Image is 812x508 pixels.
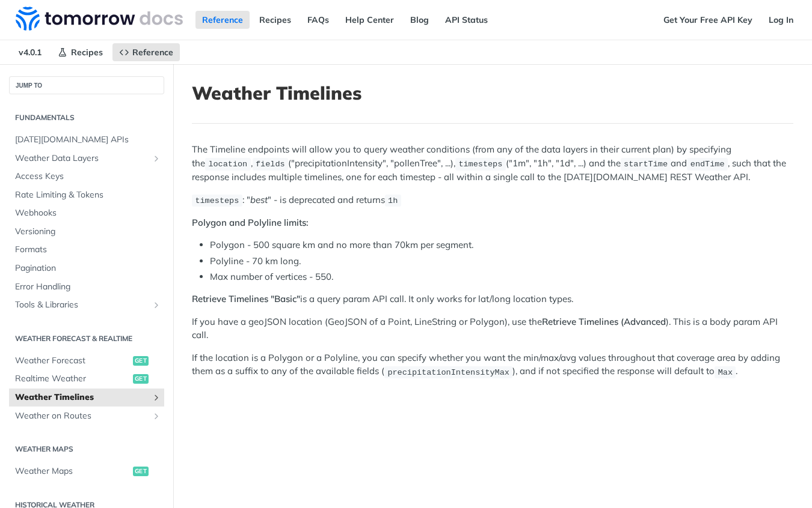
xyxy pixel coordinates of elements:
a: Recipes [253,11,298,29]
a: Weather TimelinesShow subpages for Weather Timelines [9,389,164,407]
span: Access Keys [15,171,161,183]
span: Recipes [71,47,103,58]
a: Weather Forecastget [9,352,164,370]
p: The Timeline endpoints will allow you to query weather conditions (from any of the data layers in... [192,143,793,184]
span: Weather Data Layers [15,153,149,165]
li: Polyline - 70 km long. [210,255,793,268]
a: Reference [195,11,250,29]
span: get [133,467,149,476]
span: Formats [15,244,161,256]
a: Rate Limiting & Tokens [9,186,164,204]
button: Show subpages for Weather on Routes [152,411,161,421]
span: Reference [132,47,173,58]
li: Max number of vertices - 550. [210,270,793,284]
code: precipitationIntensityMax [384,366,512,378]
span: Weather Maps [15,465,130,477]
code: 1h [385,195,401,207]
strong: Retrieve Timelines (Advanced [542,316,666,327]
p: : " " - is deprecated and returns [192,193,793,207]
a: Help Center [339,11,401,29]
strong: Polygon and Polyline limits: [192,217,309,228]
span: Weather Timelines [15,392,149,404]
a: Realtime Weatherget [9,370,164,388]
a: Weather Data LayersShow subpages for Weather Data Layers [9,150,164,168]
p: is a query param API call. It only works for lat/long location types. [192,292,793,306]
a: Recipes [51,43,109,61]
a: Reference [112,43,180,61]
em: best [250,194,268,205]
li: Polygon - 500 square km and no more than 70km per segment. [210,238,793,252]
h1: Weather Timelines [192,82,793,104]
code: Max [715,366,736,378]
h2: Weather Forecast & realtime [9,333,164,344]
span: Versioning [15,226,161,238]
code: timesteps [455,158,506,170]
code: fields [253,158,288,170]
a: Access Keys [9,168,164,186]
button: JUMP TO [9,76,164,94]
h2: Weather Maps [9,444,164,455]
code: location [205,158,251,170]
span: Pagination [15,262,161,274]
strong: Retrieve Timelines "Basic" [192,293,300,304]
span: Weather Forecast [15,355,130,367]
span: get [133,374,149,384]
span: [DATE][DOMAIN_NAME] APIs [15,134,161,146]
button: Show subpages for Tools & Libraries [152,300,161,310]
p: If the location is a Polygon or a Polyline, you can specify whether you want the min/max/avg valu... [192,351,793,379]
a: Log In [762,11,800,29]
a: API Status [438,11,494,29]
img: Tomorrow.io Weather API Docs [16,7,183,31]
a: Blog [404,11,435,29]
span: v4.0.1 [12,43,48,61]
a: Formats [9,241,164,259]
code: startTime [621,158,671,170]
span: Webhooks [15,207,161,219]
a: FAQs [301,11,336,29]
code: endTime [687,158,728,170]
span: Rate Limiting & Tokens [15,189,161,201]
h2: Fundamentals [9,112,164,123]
p: If you have a geoJSON location (GeoJSON of a Point, LineString or Polygon), use the ). This is a ... [192,315,793,342]
code: timesteps [192,195,242,207]
a: Error Handling [9,278,164,296]
a: Versioning [9,223,164,241]
span: Error Handling [15,281,161,293]
button: Show subpages for Weather Data Layers [152,154,161,163]
a: Weather Mapsget [9,462,164,480]
span: Realtime Weather [15,373,130,385]
a: Weather on RoutesShow subpages for Weather on Routes [9,407,164,425]
span: get [133,356,149,366]
span: Tools & Libraries [15,299,149,311]
a: Pagination [9,259,164,277]
button: Show subpages for Weather Timelines [152,393,161,402]
a: [DATE][DOMAIN_NAME] APIs [9,131,164,149]
span: Weather on Routes [15,410,149,422]
a: Get Your Free API Key [657,11,759,29]
a: Webhooks [9,204,164,222]
a: Tools & LibrariesShow subpages for Tools & Libraries [9,296,164,314]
